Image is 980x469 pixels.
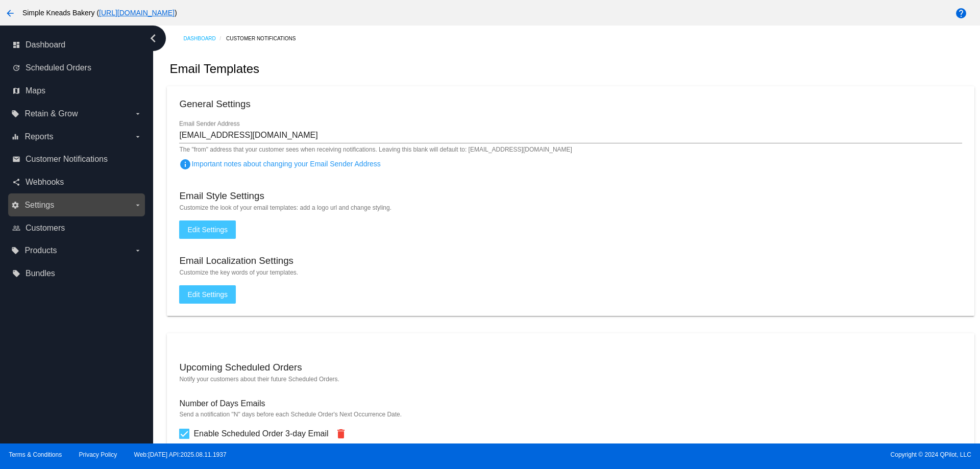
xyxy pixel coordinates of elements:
[12,41,20,49] i: dashboard
[12,178,20,186] i: share
[179,190,264,202] h3: Email Style Settings
[99,9,175,17] a: [URL][DOMAIN_NAME]
[22,9,177,17] span: Simple Kneads Bakery ( )
[24,201,54,210] span: Settings
[12,60,142,76] a: update Scheduled Orders
[12,174,142,190] a: share Webhooks
[4,7,16,19] mat-icon: arrow_back
[179,269,962,276] mat-hint: Customize the key words of your templates.
[11,201,19,209] i: settings
[12,220,142,236] a: people_outline Customers
[26,155,108,164] span: Customer Notifications
[179,131,962,140] input: Email Sender Address
[335,428,347,440] mat-icon: delete
[26,269,55,278] span: Bundles
[24,132,53,141] span: Reports
[179,154,200,174] button: Important notes about changing your Email Sender Address
[12,269,20,278] i: local_offer
[26,86,45,95] span: Maps
[179,255,293,266] h3: Email Localization Settings
[26,40,65,50] span: Dashboard
[134,246,142,255] i: arrow_drop_down
[26,178,64,187] span: Webhooks
[187,290,228,299] span: Edit Settings
[12,155,20,163] i: email
[179,220,236,239] button: Edit Settings
[11,133,19,141] i: equalizer
[12,37,142,53] a: dashboard Dashboard
[499,451,971,458] span: Copyright © 2024 QPilot, LLC
[24,246,57,255] span: Products
[179,399,265,408] h4: Number of Days Emails
[12,64,20,72] i: update
[226,31,305,46] a: Customer Notifications
[193,428,328,440] span: Enable Scheduled Order 3-day Email
[134,133,142,141] i: arrow_drop_down
[134,110,142,118] i: arrow_drop_down
[169,62,259,76] h2: Email Templates
[183,31,226,46] a: Dashboard
[179,362,302,373] h3: Upcoming Scheduled Orders
[134,451,227,458] a: Web:[DATE] API:2025.08.11.1937
[12,83,142,99] a: map Maps
[179,98,250,110] h3: General Settings
[9,451,62,458] a: Terms & Conditions
[12,87,20,95] i: map
[12,265,142,282] a: local_offer Bundles
[26,224,65,233] span: Customers
[24,109,78,118] span: Retain & Grow
[179,204,962,211] mat-hint: Customize the look of your email templates: add a logo url and change styling.
[134,201,142,209] i: arrow_drop_down
[11,246,19,255] i: local_offer
[26,63,91,72] span: Scheduled Orders
[79,451,117,458] a: Privacy Policy
[12,224,20,232] i: people_outline
[11,110,19,118] i: local_offer
[179,146,572,154] mat-hint: The "from" address that your customer sees when receiving notifications. Leaving this blank will ...
[955,7,967,19] mat-icon: help
[179,160,380,168] span: Important notes about changing your Email Sender Address
[12,151,142,167] a: email Customer Notifications
[179,285,236,304] button: Edit Settings
[179,376,962,383] mat-hint: Notify your customers about their future Scheduled Orders.
[187,226,228,234] span: Edit Settings
[145,30,161,46] i: chevron_left
[179,158,191,170] mat-icon: info
[179,411,962,418] mat-hint: Send a notification "N" days before each Schedule Order's Next Occurrence Date.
